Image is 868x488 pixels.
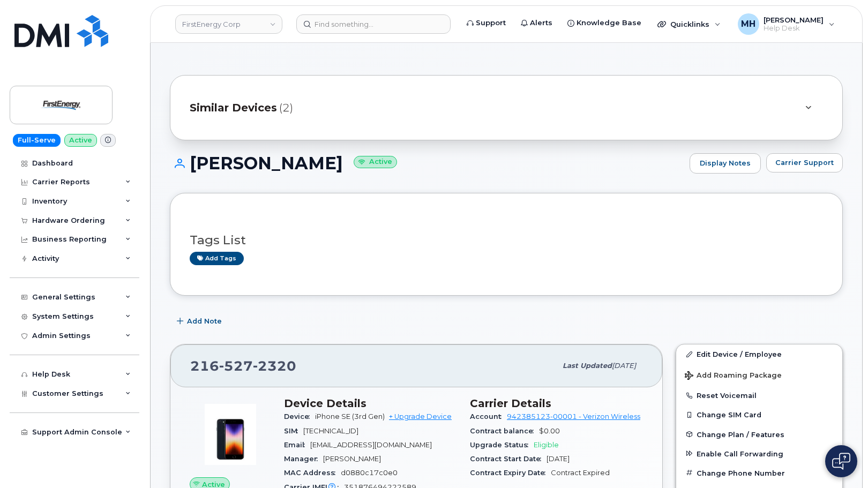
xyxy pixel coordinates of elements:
button: Add Note [170,312,231,331]
span: [PERSON_NAME] [323,455,381,463]
span: Account [470,412,507,421]
h3: Tags List [190,234,823,247]
span: Manager [284,455,323,463]
span: Similar Devices [190,100,277,116]
button: Enable Call Forwarding [676,444,842,463]
span: Add Note [187,316,222,326]
span: Contract balance [470,427,539,435]
span: [TECHNICAL_ID] [303,427,358,435]
span: MAC Address [284,469,341,477]
span: Enable Call Forwarding [697,449,783,457]
a: Add tags [190,252,244,265]
span: Contract Expiry Date [470,469,551,477]
h3: Device Details [284,397,457,410]
span: Contract Start Date [470,455,547,463]
button: Change SIM Card [676,405,842,424]
button: Change Phone Number [676,463,842,483]
span: Email [284,441,310,449]
span: [DATE] [612,362,636,370]
h3: Carrier Details [470,397,643,410]
span: Last updated [563,362,612,370]
img: image20231002-3703462-1angbar.jpeg [198,402,263,467]
span: SIM [284,427,303,435]
small: Active [354,156,397,168]
span: d0880c17c0e0 [341,469,398,477]
span: Add Roaming Package [685,371,782,381]
span: Eligible [534,441,559,449]
button: Add Roaming Package [676,364,842,386]
img: Open chat [832,453,850,470]
span: $0.00 [539,427,560,435]
a: Edit Device / Employee [676,344,842,364]
button: Carrier Support [766,153,843,172]
span: [DATE] [547,455,570,463]
span: Device [284,412,315,421]
span: [EMAIL_ADDRESS][DOMAIN_NAME] [310,441,432,449]
h1: [PERSON_NAME] [170,154,684,172]
a: + Upgrade Device [389,412,452,421]
button: Change Plan / Features [676,425,842,444]
span: Change Plan / Features [697,430,784,438]
span: 216 [190,358,296,374]
span: Upgrade Status [470,441,534,449]
span: (2) [279,100,293,116]
span: 527 [219,358,253,374]
button: Reset Voicemail [676,386,842,405]
span: Carrier Support [775,157,834,168]
a: Display Notes [690,153,761,174]
span: iPhone SE (3rd Gen) [315,412,385,421]
span: Contract Expired [551,469,610,477]
span: 2320 [253,358,296,374]
a: 942385123-00001 - Verizon Wireless [507,412,640,421]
